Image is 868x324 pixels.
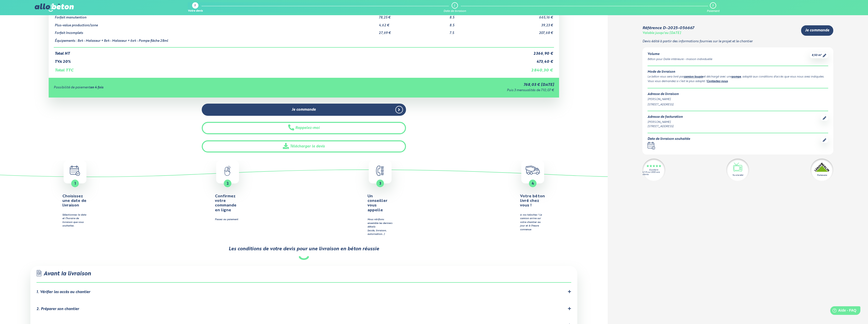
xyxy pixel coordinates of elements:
[491,27,554,35] td: 207,68 €
[648,92,828,96] div: Adresse de livraison
[54,64,491,73] td: Total TTC
[649,169,658,171] div: Excellent
[54,56,491,64] td: TVA 20%
[62,194,88,208] h4: Choisissez une date de livraison
[215,218,240,221] div: Passez au paiement
[648,103,828,107] div: [STREET_ADDRESS]
[202,104,406,116] a: Je commande
[379,182,381,185] span: 3
[648,52,712,56] div: Volume
[520,213,545,232] div: A vos taloches ! Le camion arrive sur votre chantier au jour et à l'heure convenue
[54,47,491,56] td: Total HT
[215,194,240,213] h4: Confirmez votre commande en ligne
[642,171,665,176] div: 4.7/5 sur 2300 avis clients
[526,166,540,175] img: truck.c7a9816ed8b9b1312949.png
[642,26,694,30] div: Référence D-2025-056667
[378,20,449,28] td: 4,62 €
[75,182,76,185] span: 1
[444,10,466,13] div: Date de livraison
[648,137,690,141] div: Date de livraison souhaitée
[732,174,743,177] div: Vu à la télé
[707,10,719,13] div: Paiement
[153,161,303,222] a: 2 Confirmez votre commande en ligne Passez au paiement
[188,2,203,13] a: 1 Votre devis
[817,174,827,177] div: Partenaire
[491,64,554,73] td: 2 840,30 €
[732,75,741,78] a: pompe
[707,80,728,83] a: Contactez-nous
[648,70,828,74] div: Mode de livraison
[648,75,828,79] div: Le béton vous sera livré par et déchargé avec une , adapté aux conditions d'accès que vous nous a...
[707,2,719,13] a: 3 Paiement
[648,120,683,124] div: [PERSON_NAME]
[229,246,379,252] div: Les conditions de votre devis pour une livraison en béton réussie
[449,20,491,28] td: 8.5
[35,4,74,12] img: allobéton
[188,10,203,13] div: Votre devis
[305,161,455,236] button: 3 Un conseiller vous appelle Nous vérifions ensemble les derniers détails(accès, livraison, autor...
[367,218,393,236] div: Nous vérifions ensemble les derniers détails (accès, livraison, autorisation…)
[62,213,88,228] div: Sélectionnez la date et l’horaire de livraison que vous souhaitez.
[712,4,713,7] div: 3
[54,20,378,28] td: Plus-value production/zone
[648,124,683,129] div: [STREET_ADDRESS]
[491,47,554,56] td: 2 366,90 €
[449,12,491,20] td: 8.5
[54,86,310,90] div: Possibilité de paiement
[454,4,455,7] div: 2
[54,35,378,47] td: Équipements : 8x4 - Malaxeur + 8x4 - Malaxeur + 6x4 - Pompe flèche 28ml
[36,270,571,283] div: Avant la livraison
[684,75,703,78] a: camion toupie
[202,140,406,153] a: Télécharger le devis
[194,4,195,8] div: 1
[90,86,103,89] strong: en 4 fois
[36,307,79,311] div: 2. Préparer son chantier
[36,290,90,294] div: 1. Vérifier les accès au chantier
[367,194,393,213] h4: Un conseiller vous appelle
[444,2,466,13] a: 2 Date de livraison
[310,89,554,92] div: Puis 3 mensualités de 710,07 €
[378,12,449,20] td: 78,25 €
[648,115,683,119] div: Adresse de facturation
[491,20,554,28] td: 39,23 €
[227,182,229,185] span: 2
[805,28,829,33] span: Je commande
[532,182,534,185] span: 4
[202,122,406,134] button: Rappelez-moi
[642,40,834,44] p: Devis édité à partir des informations fournies sur le projet et le chantier
[648,57,712,62] div: Béton pour Dalle intérieure - maison individuelle
[310,83,554,87] div: 768,03 € [DATE]
[54,27,378,35] td: Forfait Incomplets
[823,304,862,318] iframe: Help widget launcher
[642,31,681,35] div: Valable jusqu'au [DATE]
[491,56,554,64] td: 473,40 €
[491,12,554,20] td: 665,16 €
[648,97,828,102] div: [PERSON_NAME]
[648,79,828,84] div: Vous vous demandez si c’est le plus adapté ? .
[378,27,449,35] td: 27,69 €
[449,27,491,35] td: 7.5
[54,12,378,20] td: Forfait manutention
[801,25,833,36] a: Je commande
[292,108,316,112] span: Je commande
[520,194,545,208] h4: Votre béton livré chez vous !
